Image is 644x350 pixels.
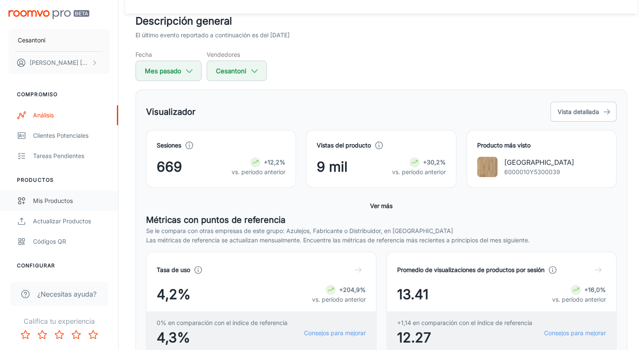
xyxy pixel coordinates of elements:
[146,227,453,234] font: Se le compara con otras empresas de este grupo: Azulejos, Fabricante o Distribuidor, en [GEOGRAPH...
[146,215,285,225] font: Métricas con puntos de referencia
[8,10,89,19] img: Roomvo PRO Beta
[135,61,202,81] button: Mes pasado
[135,51,152,58] font: Fecha
[135,15,232,27] font: Descripción general
[34,326,51,343] button: Calificar 2 estrellas
[157,266,190,273] font: Tasa de uso
[17,326,34,343] button: Califica 1 estrella
[157,158,182,175] font: 669
[477,157,498,177] img: AMBERWOOD
[207,51,240,58] font: Vendedores
[33,217,91,225] font: Actualizar productos
[8,29,110,51] button: Cesantoni
[392,168,446,175] font: vs. período anterior
[80,59,129,66] font: [PERSON_NAME]
[367,198,396,214] button: Ver más
[157,329,190,346] font: 4,3%
[145,67,181,75] font: Mes pasado
[135,31,290,39] font: El último evento reportado a continuación es del [DATE]
[24,317,95,325] font: Califica tu experiencia
[550,102,616,122] button: Vista detallada
[544,329,606,336] font: Consejos para mejorar
[312,296,366,303] font: vs. período anterior
[37,290,97,298] font: ¿Necesitas ayuda?
[397,329,431,346] font: 12.27
[304,329,366,336] font: Consejos para mejorar
[146,236,530,244] font: Las métricas de referencia se actualizan mensualmente. Encuentre las métricas de referencia más r...
[51,326,68,343] button: Calificar 3 estrellas
[477,142,531,149] font: Producto más visto
[157,286,191,303] font: 4,2%
[8,52,110,74] button: [PERSON_NAME] [PERSON_NAME]
[264,158,285,166] font: +12,2%
[397,266,544,273] font: Promedio de visualizaciones de productos por sesión
[17,262,55,269] font: Configurar
[552,296,606,303] font: vs. período anterior
[17,177,54,183] font: Productos
[17,91,58,97] font: Compromiso
[558,108,599,115] font: Vista detallada
[504,158,574,167] font: [GEOGRAPHIC_DATA]
[157,142,181,149] font: Sesiones
[30,59,78,66] font: [PERSON_NAME]
[216,67,246,75] font: Cesantoni
[232,168,285,175] font: vs. período anterior
[397,286,428,303] font: 13.41
[339,286,366,293] font: +204,9%
[584,286,606,293] font: +16,0%
[207,61,267,81] button: Cesantoni
[370,202,392,209] font: Ver más
[68,326,85,343] button: Califica 4 estrellas
[157,319,287,326] font: 0% en comparación con el índice de referencia
[33,132,88,139] font: Clientes potenciales
[146,107,196,117] font: Visualizador
[33,197,73,204] font: Mis productos
[423,158,446,166] font: +30,2%
[85,326,102,343] button: Calificar 5 estrellas
[33,111,54,119] font: Análisis
[317,158,348,175] font: 9 mil
[33,152,84,159] font: Tareas pendientes
[18,36,45,44] font: Cesantoni
[33,238,66,245] font: Códigos QR
[504,168,560,175] font: 6000010Y5300039
[397,319,532,326] font: +1,14 en comparación con el índice de referencia
[317,142,371,149] font: Vistas del producto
